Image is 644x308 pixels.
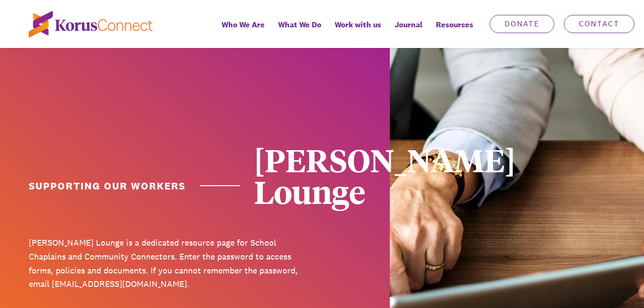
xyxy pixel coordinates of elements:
p: [PERSON_NAME] Lounge is a dedicated resource page for School Chaplains and Community Connectors. ... [29,236,315,291]
div: [PERSON_NAME] Lounge [254,144,540,207]
div: Resources [429,13,480,48]
img: korus-connect%2Fc5177985-88d5-491d-9cd7-4a1febad1357_logo.svg [29,11,152,37]
a: Contact [564,15,634,33]
h1: Supporting Our Workers [29,179,240,193]
a: Journal [388,13,429,48]
span: Journal [395,18,422,32]
a: What We Do [271,13,328,48]
a: Work with us [328,13,388,48]
span: Who We Are [222,18,265,32]
a: Donate [490,15,554,33]
a: Who We Are [215,13,271,48]
span: What We Do [278,18,321,32]
span: Work with us [335,18,381,32]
